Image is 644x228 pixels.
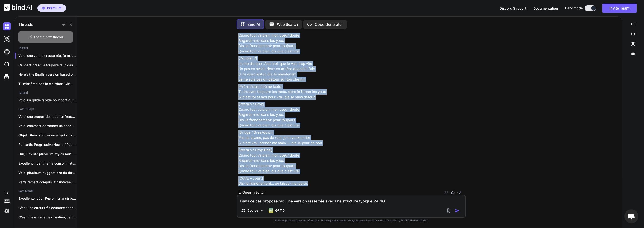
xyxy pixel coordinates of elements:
p: [Bridge / Breakdown] Pas de drame, pas de rôle, je te veux entier Si c’est vrai, prends ma main —... [238,130,465,146]
img: copy [444,191,448,194]
p: Source [248,208,258,213]
img: Bind AI [4,4,32,11]
img: attachment [446,208,451,213]
p: Code Generator [315,22,343,27]
span: Documentation [533,6,558,10]
span: Start a new thread [34,35,63,39]
p: [Refrain / Drop final] Quand tout va bien, mon cœur doute Regarde-moi dans les yeux Dis-le franch... [238,147,465,174]
h2: [DATE] [15,46,77,50]
p: Voici une proposition pour un Verse 2:... [18,114,77,119]
button: premiumPremium [37,4,66,12]
p: Voici comment demander un accompagnement par un... [18,124,77,128]
p: [Refrain / Drop] Quand tout va bien, mon cœur doute Regarde-moi dans les yeux Dis-le franchement:... [238,28,465,54]
p: Objet : Point sur l’avancement du dossier... [18,133,77,138]
p: Bind AI [247,22,260,27]
div: Ouvrir le chat [624,209,638,223]
h1: Threads [18,22,33,27]
p: Voici un guide rapide pour configurer nfsd... [18,98,77,103]
p: Oui, il existe plusieurs styles musicaux " [18,152,77,156]
img: darkAi-studio [3,35,11,43]
img: premium [42,7,45,10]
img: cloudideIcon [3,60,11,68]
p: [Outro – court] Dis-le franchement… ou laisse-moi partir. [238,176,465,186]
p: Parfaitement compris. On inverse la recette :... [18,180,77,184]
h2: Last 7 Days [15,107,77,111]
button: Discord Support [500,6,526,11]
p: Voici une version resserrée, format radi... [18,53,77,58]
span: Dark mode [565,6,583,11]
img: darkChat [3,22,11,30]
img: GPT 5 [269,208,273,213]
span: Premium [47,6,62,11]
img: like [451,191,455,194]
p: [Pré-refrain] (même texte) Tu trouves toujours les mots, alors je ferme les yeux Si c’est toi et ... [238,84,465,100]
p: Ça vient presque toujours d’un des point... [18,63,77,67]
img: githubDark [3,48,11,56]
img: icon [455,208,460,213]
img: settings [3,207,11,215]
p: Bind can provide inaccurate information, including about people. Always double-check its answers.... [237,219,466,222]
img: Pick Models [260,209,264,213]
p: Excellent ! Identifier la consommation par thread... [18,161,77,166]
p: C'est une erreur très courante et souvent... [18,206,77,210]
p: Here’s the English version based on your... [18,72,77,77]
p: Romantic Progressive House / Pop Dance (soft... [18,142,77,147]
p: Open in Editor [242,190,265,195]
span: Discord Support [500,6,526,10]
button: Invite Team [602,4,637,13]
p: [Couplet 2] Je me dis que c’est moi, que je vais trop vite Un pas en avant, deux en arrière quand... [238,56,465,82]
p: Tu n’insères pas la clé “dans Git”... [18,81,77,86]
h2: Last Month [15,189,77,193]
p: Web Search [277,22,298,27]
p: C'est une excellente question, car il n'existe... [18,215,77,220]
p: Excellente idée ! Fusionner la structure hypnotique... [18,196,77,201]
p: [Refrain / Drop] Quand tout va bien, mon cœur doute Regarde-moi dans les yeux Dis-le franchement:... [238,102,465,128]
button: Documentation [533,6,558,11]
h2: [DATE] [15,91,77,95]
p: GPT 5 [275,208,285,213]
img: dislike [457,191,461,194]
p: Voici plusieurs suggestions de titres basées sur... [18,170,77,175]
